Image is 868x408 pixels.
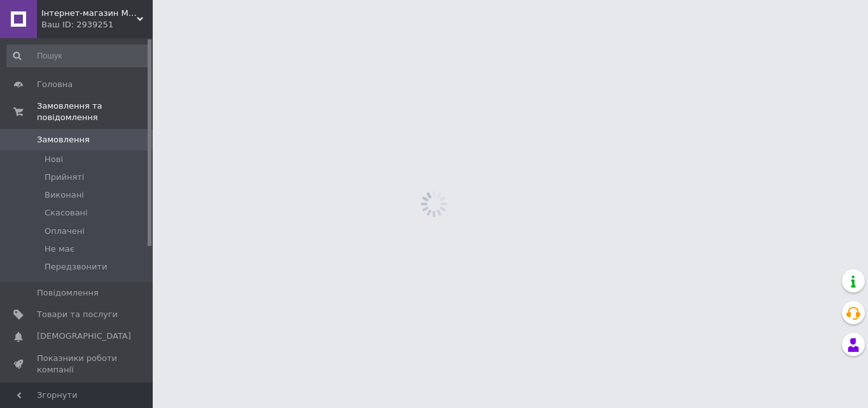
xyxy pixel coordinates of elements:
span: Скасовані [45,207,88,219]
input: Пошук [6,44,150,67]
div: Ваш ID: 2939251 [41,19,153,31]
span: Товари та послуги [37,309,118,320]
span: Оплачені [45,226,85,237]
span: Виконані [45,189,84,201]
span: Не має [45,243,74,255]
span: Повідомлення [37,287,99,299]
span: Інтернет-магазин MILTAC [41,8,137,19]
span: Нові [45,154,63,165]
span: Прийняті [45,172,84,183]
span: Передзвонити [45,261,108,273]
span: Головна [37,79,73,90]
span: Замовлення [37,134,90,146]
span: [DEMOGRAPHIC_DATA] [37,330,131,342]
span: Показники роботи компанії [37,353,118,376]
span: Замовлення та повідомлення [37,100,153,123]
